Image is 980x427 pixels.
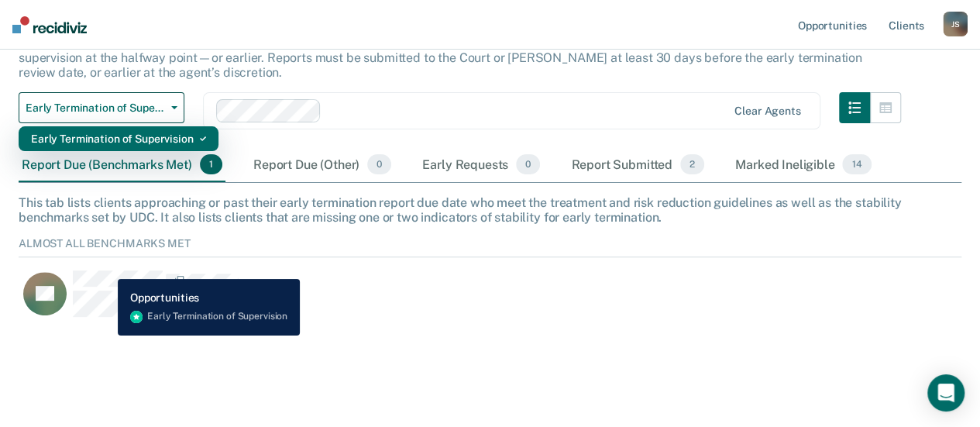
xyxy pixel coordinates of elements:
[19,92,184,123] button: Early Termination of Supervision
[516,154,540,174] span: 0
[19,237,961,257] div: Almost All Benchmarks Met
[927,374,965,412] div: Open Intercom Messenger
[12,16,87,33] img: Recidiviz
[568,148,707,182] div: Report Submitted2
[200,154,222,174] span: 1
[19,21,879,81] p: The [US_STATE] Sentencing Commission’s 2025 Adult Sentencing, Release, & Supervision Guidelines e...
[680,154,704,174] span: 2
[732,148,874,182] div: Marked Ineligible14
[19,195,961,225] div: This tab lists clients approaching or past their early termination report due date who meet the t...
[943,12,968,36] button: JS
[250,148,394,182] div: Report Due (Other)0
[419,148,543,182] div: Early Requests0
[19,270,844,332] div: CaseloadOpportunityCell-256882
[26,102,165,115] span: Early Termination of Supervision
[842,154,871,174] span: 14
[943,12,968,36] div: J S
[19,148,225,182] div: Report Due (Benchmarks Met)1
[734,105,800,118] div: Clear agents
[367,154,391,174] span: 0
[31,126,206,151] div: Early Termination of Supervision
